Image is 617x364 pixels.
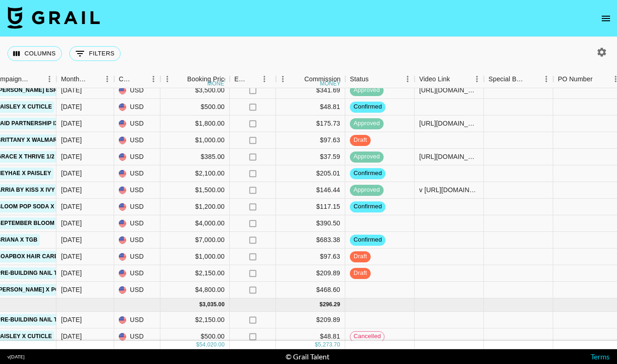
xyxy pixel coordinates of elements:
div: Video Link [415,70,484,88]
div: $4,000.00 [160,215,230,232]
div: 54,020.00 [199,341,225,349]
span: approved [350,152,384,161]
div: USD [114,282,160,298]
div: $2,100.00 [160,165,230,182]
div: $97.63 [276,132,345,149]
span: confirmed [350,169,385,178]
button: Menu [160,72,174,86]
div: money [208,81,228,86]
div: $117.15 [276,199,345,215]
div: $ [199,301,202,309]
div: $1,800.00 [160,115,230,132]
div: Special Booking Type [489,70,526,88]
button: Sort [134,73,147,85]
span: draft [350,252,371,261]
div: Aug '25 [61,235,82,244]
div: USD [114,82,160,99]
div: Video Link [419,70,450,88]
div: $3,500.00 [160,82,230,99]
div: $48.81 [276,99,345,115]
div: Aug '25 [61,268,82,278]
div: $37.59 [276,149,345,165]
div: $1,200.00 [160,199,230,215]
div: $2,150.00 [160,265,230,282]
div: Currency [114,70,160,88]
div: Expenses: Remove Commission? [234,70,247,88]
div: Aug '25 [61,169,82,178]
span: cancelled [350,332,384,341]
div: Booking Price [187,70,228,88]
span: confirmed [350,202,385,211]
button: Show filters [69,46,121,61]
div: $209.89 [276,265,345,282]
div: Aug '25 [61,152,82,161]
button: Menu [276,72,290,86]
div: Commission [304,70,341,88]
div: USD [114,149,160,165]
button: Menu [470,72,484,86]
div: Aug '25 [61,135,82,145]
span: confirmed [350,103,385,111]
div: 5,273.70 [318,341,340,349]
div: Aug '25 [61,85,82,95]
div: $146.44 [276,182,345,199]
div: $390.50 [276,215,345,232]
button: Sort [526,73,539,85]
div: $175.73 [276,115,345,132]
div: USD [114,312,160,328]
div: USD [114,265,160,282]
span: approved [350,119,384,128]
div: $341.69 [276,82,345,99]
div: Sep '25 [61,315,82,324]
button: open drawer [597,9,615,28]
span: draft [350,269,371,278]
button: Menu [43,72,56,86]
span: approved [350,186,384,194]
div: $1,500.00 [160,182,230,199]
div: $683.38 [276,232,345,249]
div: Aug '25 [61,218,82,228]
div: $205.01 [276,165,345,182]
div: Expenses: Remove Commission? [230,70,276,88]
img: Grail Talent [7,6,100,29]
div: $ [196,341,199,349]
button: Sort [450,73,463,85]
span: draft [350,136,371,145]
div: $385.00 [160,149,230,165]
div: $ [320,301,323,309]
div: $7,000.00 [160,232,230,249]
div: Month Due [56,70,114,88]
span: confirmed [350,236,385,244]
div: https://www.tiktok.com/@gracelucillejenkins/video/7537723108082371895?_t=ZT-8yoxtw3weXG&_r=1 [419,152,479,161]
div: $1,000.00 [160,249,230,265]
div: USD [114,232,160,249]
button: Menu [100,72,114,86]
div: v https://www.instagram.com/reel/DNEHg9AAFf4/?igsh=MTZldXMxa2k5OTVpbA== [419,185,479,194]
div: Status [350,70,369,88]
div: USD [114,115,160,132]
button: Select columns [7,46,62,61]
div: $500.00 [160,328,230,345]
div: Aug '25 [61,252,82,261]
div: Sep '25 [61,332,82,341]
button: Sort [291,73,304,85]
div: v [DATE] [7,354,24,360]
div: USD [114,249,160,265]
div: Aug '25 [61,119,82,128]
div: $ [315,341,318,349]
div: $97.63 [276,249,345,265]
a: Terms [591,352,610,361]
button: Sort [87,73,100,85]
div: Month Due [61,70,87,88]
button: Sort [369,73,382,85]
div: $48.81 [276,328,345,345]
div: Aug '25 [61,202,82,211]
div: 3,035.00 [202,301,225,309]
button: Sort [174,73,187,85]
div: $4,800.00 [160,282,230,298]
button: Menu [539,72,553,86]
div: $2,150.00 [160,312,230,328]
div: Special Booking Type [484,70,553,88]
button: Sort [30,73,43,85]
div: USD [114,99,160,115]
